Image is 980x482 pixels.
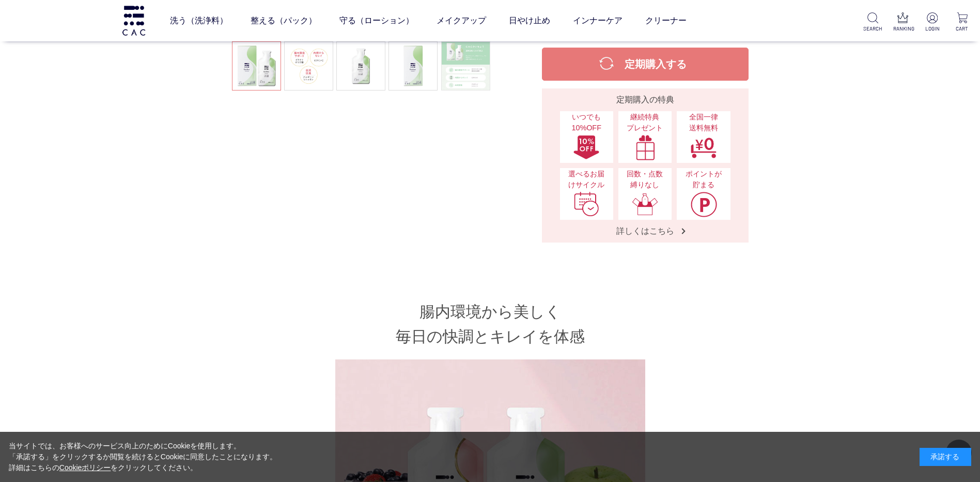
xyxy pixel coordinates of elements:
img: 回数・点数縛りなし [632,191,659,217]
a: 洗う（洗浄料） [170,6,228,35]
a: クリーナー [645,6,687,35]
span: 詳しくはこちら [606,225,685,236]
img: 継続特典プレゼント [632,134,659,160]
button: 定期購入する [542,48,749,81]
h2: 腸内環境から美しく 毎日の快調とキレイを体感 [232,299,749,349]
a: 定期購入の特典 いつでも10%OFFいつでも10%OFF 継続特典プレゼント継続特典プレゼント 全国一律送料無料全国一律送料無料 選べるお届けサイクル選べるお届けサイクル 回数・点数縛りなし回数... [542,88,749,243]
img: logo [121,6,147,35]
span: 選べるお届けサイクル [565,169,608,191]
span: 継続特典 プレゼント [624,112,666,134]
p: RANKING [893,25,912,33]
span: いつでも10%OFF [565,112,608,134]
a: 整える（パック） [251,6,317,35]
a: LOGIN [923,12,942,33]
a: Cookieポリシー [59,463,111,472]
div: 承諾する [920,448,971,466]
p: SEARCH [863,25,882,33]
img: 選べるお届けサイクル [573,191,600,217]
span: 全国一律 送料無料 [682,112,725,134]
a: インナーケア [573,6,623,35]
img: いつでも10%OFF [573,134,600,160]
a: SEARCH [863,12,882,33]
p: CART [953,25,972,33]
a: メイクアップ [437,6,486,35]
p: LOGIN [923,25,942,33]
div: 定期購入の特典 [546,94,744,106]
img: 全国一律送料無料 [690,134,717,160]
div: 当サイトでは、お客様へのサービス向上のためにCookieを使用します。 「承諾する」をクリックするか閲覧を続けるとCookieに同意したことになります。 詳細はこちらの をクリックしてください。 [9,441,277,473]
a: 守る（ローション） [339,6,414,35]
span: ポイントが貯まる [682,169,725,191]
span: 回数・点数縛りなし [624,169,666,191]
a: RANKING [893,12,912,33]
a: CART [953,12,972,33]
a: 日やけ止め [509,6,550,35]
img: ポイントが貯まる [690,191,717,217]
